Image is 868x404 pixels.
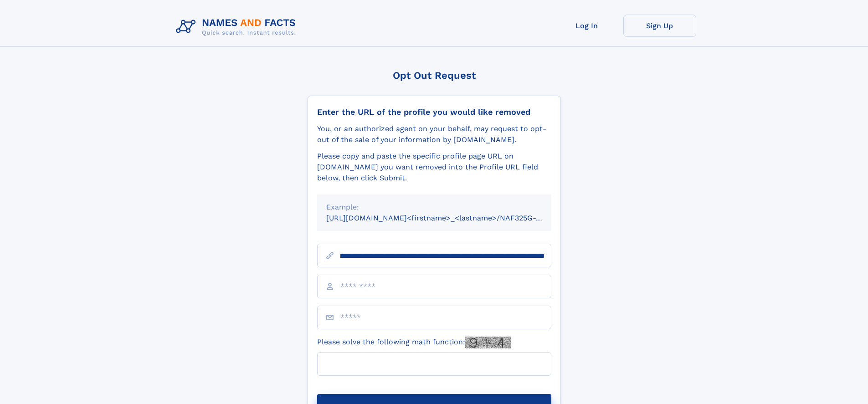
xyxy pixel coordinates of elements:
[550,15,623,37] a: Log In
[308,70,561,81] div: Opt Out Request
[317,151,551,184] div: Please copy and paste the specific profile page URL on [DOMAIN_NAME] you want removed into the Pr...
[317,107,551,117] div: Enter the URL of the profile you would like removed
[623,15,696,37] a: Sign Up
[326,202,542,213] div: Example:
[172,15,303,39] img: Logo Names and Facts
[317,123,551,145] div: You, or an authorized agent on your behalf, may request to opt-out of the sale of your informatio...
[326,214,569,222] small: [URL][DOMAIN_NAME]<firstname>_<lastname>/NAF325G-xxxxxxxx
[317,337,511,348] label: Please solve the following math function:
